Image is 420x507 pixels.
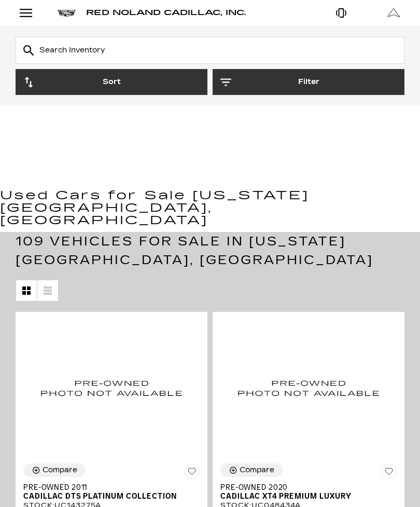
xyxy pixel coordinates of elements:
button: Sort [16,69,207,95]
div: Compare [43,465,77,475]
img: 2011 Cadillac DTS Platinum Collection [23,320,200,456]
input: Search Inventory [16,37,404,64]
span: Pre-Owned 2011 [23,483,192,492]
img: Cadillac logo [58,10,76,17]
button: Save Vehicle [184,463,200,483]
a: Cadillac logo [58,6,76,20]
span: Cadillac XT4 Premium Luxury [220,492,389,501]
button: Save Vehicle [381,463,397,483]
span: Pre-Owned 2020 [220,483,389,492]
button: Compare Vehicle [23,463,86,477]
button: Compare Vehicle [220,463,283,477]
button: Filter [213,69,404,95]
a: Pre-Owned 2011Cadillac DTS Platinum Collection [23,483,200,501]
div: Compare [240,465,274,475]
img: 2020 Cadillac XT4 Premium Luxury [220,320,397,456]
span: 109 Vehicles for Sale in [US_STATE][GEOGRAPHIC_DATA], [GEOGRAPHIC_DATA] [16,234,373,267]
span: Red Noland Cadillac, Inc. [86,8,246,17]
span: Cadillac DTS Platinum Collection [23,492,192,501]
a: Red Noland Cadillac, Inc. [86,6,246,20]
a: Pre-Owned 2020Cadillac XT4 Premium Luxury [220,483,397,501]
